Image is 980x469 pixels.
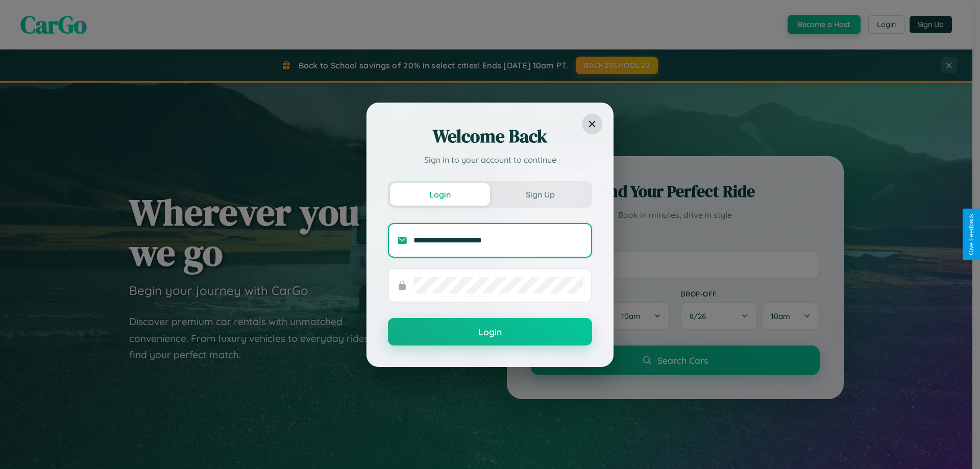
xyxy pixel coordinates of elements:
[490,183,590,206] button: Sign Up
[390,183,490,206] button: Login
[388,154,592,166] p: Sign in to your account to continue
[388,318,592,345] button: Login
[388,124,592,149] h2: Welcome Back
[968,214,975,255] div: Give Feedback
